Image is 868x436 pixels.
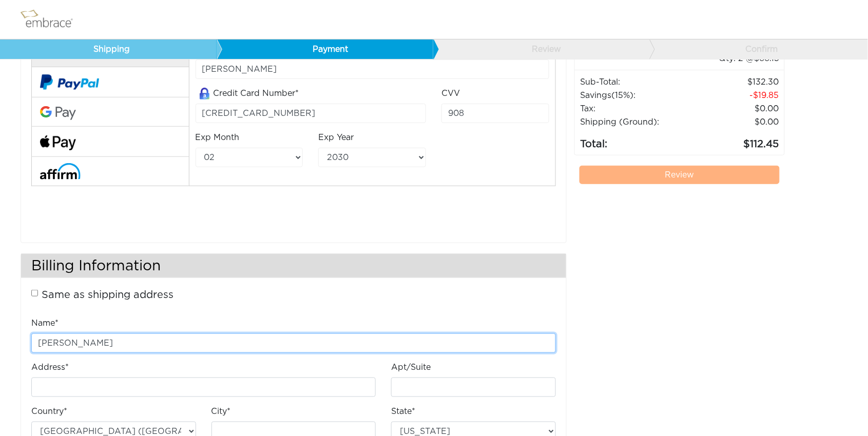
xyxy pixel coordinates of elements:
[40,163,81,179] img: affirm-logo.svg
[211,405,231,418] label: City*
[21,254,566,278] h3: Billing Information
[580,102,690,115] td: Tax:
[433,39,650,59] a: Review
[580,75,690,89] td: Sub-Total:
[754,54,779,63] span: 66.15
[18,7,85,32] img: logo.png
[40,106,76,121] img: Google-Pay-Logo.svg
[580,89,690,102] td: Savings :
[196,88,214,100] img: amazon-lock.png
[318,131,354,144] label: Exp Year
[31,361,69,373] label: Address*
[580,166,780,184] a: Review
[391,361,431,373] label: Apt/Suite
[580,115,690,129] td: Shipping (Ground):
[217,39,434,59] a: Payment
[690,102,780,115] td: 0.00
[441,87,460,100] label: CVV
[196,131,240,144] label: Exp Month
[690,115,780,129] td: $0.00
[196,87,299,100] label: Credit Card Number*
[42,287,173,303] label: Same as shipping address
[690,89,780,102] td: 19.85
[690,75,780,89] td: 132.30
[649,39,866,59] a: Confirm
[690,129,780,152] td: 112.45
[612,91,634,100] span: (15%)
[580,129,690,152] td: Total:
[31,317,59,329] label: Name*
[31,405,67,418] label: Country*
[40,67,99,97] img: paypal-v2.png
[391,405,415,418] label: State*
[40,135,76,150] img: fullApplePay.png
